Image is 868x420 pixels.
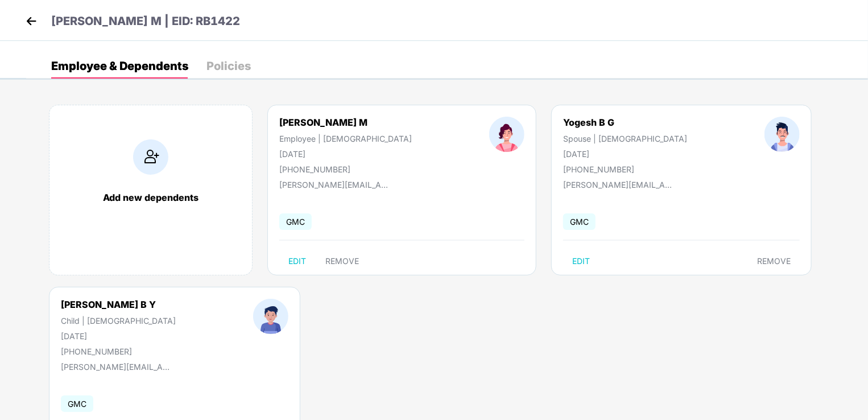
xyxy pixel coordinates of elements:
span: REMOVE [757,257,791,266]
div: [DATE] [61,331,176,341]
div: [PERSON_NAME][EMAIL_ADDRESS][DOMAIN_NAME] [563,180,677,190]
button: EDIT [563,252,599,270]
div: Yogesh B G [563,117,687,128]
div: Spouse | [DEMOGRAPHIC_DATA] [563,134,687,143]
button: REMOVE [316,252,368,270]
div: [PERSON_NAME][EMAIL_ADDRESS][DOMAIN_NAME] [61,362,175,372]
div: [PHONE_NUMBER] [61,347,176,356]
p: [PERSON_NAME] M | EID: RB1422 [51,13,240,30]
img: profileImage [764,117,800,152]
div: Policies [206,60,251,72]
div: [DATE] [279,149,412,159]
button: REMOVE [748,252,800,270]
div: Employee & Dependents [51,60,188,72]
div: Child | [DEMOGRAPHIC_DATA] [61,316,176,326]
div: [PHONE_NUMBER] [279,164,412,174]
button: EDIT [279,252,315,270]
span: EDIT [288,257,306,266]
img: profileImage [253,299,288,334]
span: GMC [61,396,93,412]
div: [DATE] [563,149,687,159]
div: Add new dependents [61,192,241,203]
div: [PERSON_NAME] B Y [61,299,176,310]
img: addIcon [133,139,168,175]
img: back [23,13,40,30]
div: [PHONE_NUMBER] [563,164,687,174]
div: Employee | [DEMOGRAPHIC_DATA] [279,134,412,143]
div: [PERSON_NAME][EMAIL_ADDRESS][DOMAIN_NAME] [279,180,393,190]
span: EDIT [572,257,590,266]
div: [PERSON_NAME] M [279,117,412,128]
img: profileImage [489,117,524,152]
span: GMC [279,213,312,230]
span: GMC [563,213,596,230]
span: REMOVE [325,257,359,266]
